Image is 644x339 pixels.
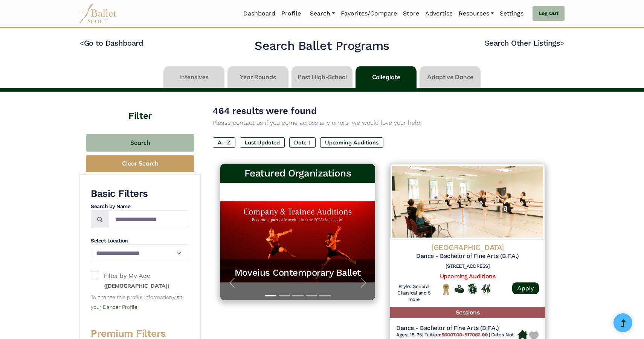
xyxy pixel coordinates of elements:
[481,284,490,294] img: In Person
[109,210,188,228] input: Search by names...
[441,284,451,295] img: National
[456,6,497,21] a: Resources
[290,66,354,88] li: Post High-School
[512,282,539,294] a: Apply
[240,6,278,21] a: Dashboard
[441,332,487,337] b: $6007.00-$17062.00
[91,294,182,310] a: visit your Dancer Profile
[306,291,317,300] button: Slide 4
[213,137,235,148] label: A - Z
[86,134,194,152] button: Search
[226,66,290,88] li: Year Rounds
[91,187,188,200] h3: Basic Filters
[228,267,368,279] a: Moveius Contemporary Ballet
[213,118,552,128] p: Please contact us if you come across any errors, we would love your help!
[292,291,304,300] button: Slide 3
[265,291,276,300] button: Slide 1
[396,252,539,260] h5: Dance - Bachelor of Fine Arts (B.F.A.)
[396,324,517,332] h5: Dance - Bachelor of Fine Arts (B.F.A.)
[422,6,456,21] a: Advertise
[86,155,194,172] button: Clear Search
[79,38,143,48] a: <Go to Dashboard
[91,271,188,290] label: Filter by My Age
[455,285,464,293] img: Offers Financial Aid
[354,66,418,88] li: Collegiate
[440,273,495,280] a: Upcoming Auditions
[307,6,338,21] a: Search
[240,137,285,148] label: Last Updated
[79,92,201,123] h4: Filter
[104,282,169,289] small: ([DEMOGRAPHIC_DATA])
[91,237,188,245] h4: Select Location
[162,66,226,88] li: Intensives
[320,137,383,148] label: Upcoming Auditions
[485,38,565,48] a: Search Other Listings>
[279,291,290,300] button: Slide 2
[319,291,331,300] button: Slide 5
[396,284,432,303] h6: Style: General Classical and 5 more
[424,332,489,337] span: Tuition:
[226,167,369,180] h3: Featured Organizations
[497,6,526,21] a: Settings
[396,242,539,252] h4: [GEOGRAPHIC_DATA]
[396,263,539,270] h6: [STREET_ADDRESS]
[278,6,304,21] a: Profile
[560,38,565,48] code: >
[533,6,565,21] a: Log Out
[390,307,545,318] h5: Sessions
[91,294,182,310] small: To change this profile information,
[91,203,188,210] h4: Search by Name
[79,38,84,48] code: <
[396,332,422,337] span: Ages: 18-25
[390,164,545,239] img: Logo
[468,284,477,294] img: Offers Scholarship
[213,106,317,116] span: 464 results were found
[400,6,422,21] a: Store
[289,137,316,148] label: Date ↓
[338,6,400,21] a: Favorites/Compare
[255,38,389,54] h2: Search Ballet Programs
[418,66,482,88] li: Adaptive Dance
